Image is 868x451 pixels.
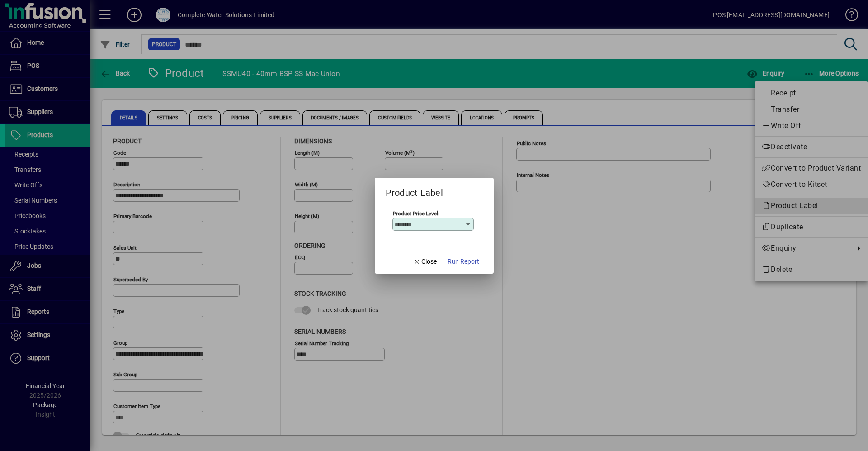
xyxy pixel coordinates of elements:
[448,257,479,266] span: Run Report
[393,210,439,216] mat-label: Product Price Level:
[375,178,454,200] h2: Product Label
[444,254,483,270] button: Run Report
[413,257,437,266] span: Close
[410,254,440,270] button: Close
